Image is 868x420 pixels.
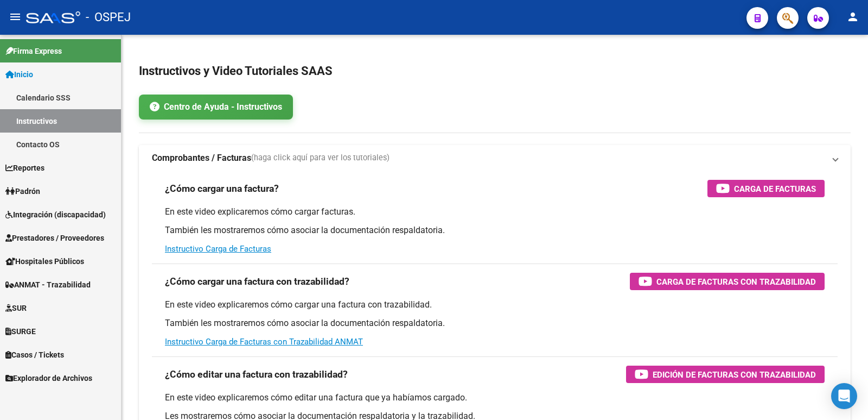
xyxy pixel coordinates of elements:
strong: Comprobantes / Facturas [152,152,251,164]
span: Carga de Facturas [734,182,816,196]
h3: ¿Cómo editar una factura con trazabilidad? [165,367,348,382]
button: Edición de Facturas con Trazabilidad [626,366,825,383]
button: Carga de Facturas [707,180,825,197]
span: Casos / Tickets [5,349,64,361]
div: Open Intercom Messenger [831,383,857,409]
mat-icon: menu [9,10,22,23]
span: SURGE [5,325,36,337]
span: Inicio [5,68,33,80]
a: Instructivo Carga de Facturas [165,244,271,254]
span: Firma Express [5,45,62,57]
span: Hospitales Públicos [5,255,84,267]
mat-icon: person [846,10,859,23]
span: Edición de Facturas con Trazabilidad [653,368,816,381]
mat-expansion-panel-header: Comprobantes / Facturas(haga click aquí para ver los tutoriales) [139,145,851,171]
p: En este video explicaremos cómo editar una factura que ya habíamos cargado. [165,392,825,404]
span: Prestadores / Proveedores [5,232,104,244]
span: Explorador de Archivos [5,372,92,384]
span: SUR [5,302,27,314]
span: - OSPEJ [86,5,131,29]
span: Padrón [5,185,40,197]
p: En este video explicaremos cómo cargar una factura con trazabilidad. [165,299,825,311]
p: También les mostraremos cómo asociar la documentación respaldatoria. [165,317,825,329]
span: Integración (discapacidad) [5,209,106,221]
span: (haga click aquí para ver los tutoriales) [251,152,390,164]
h3: ¿Cómo cargar una factura con trazabilidad? [165,274,349,289]
a: Centro de Ayuda - Instructivos [139,95,293,120]
h2: Instructivos y Video Tutoriales SAAS [139,61,851,82]
span: ANMAT - Trazabilidad [5,279,91,291]
a: Instructivo Carga de Facturas con Trazabilidad ANMAT [165,337,363,347]
span: Carga de Facturas con Trazabilidad [656,275,816,289]
h3: ¿Cómo cargar una factura? [165,181,279,196]
p: En este video explicaremos cómo cargar facturas. [165,206,825,218]
button: Carga de Facturas con Trazabilidad [630,273,825,290]
span: Reportes [5,162,44,174]
p: También les mostraremos cómo asociar la documentación respaldatoria. [165,224,825,236]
